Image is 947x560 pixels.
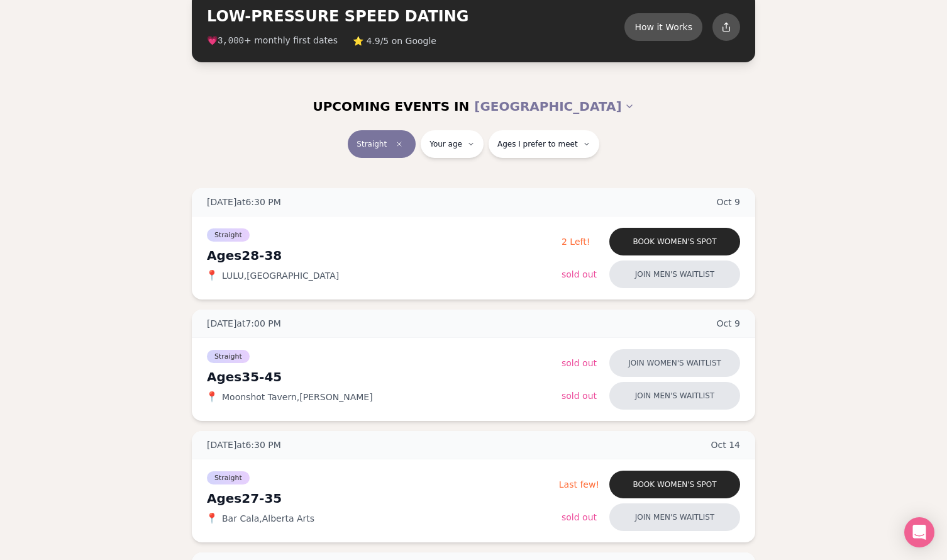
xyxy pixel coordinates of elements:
div: Ages 28-38 [207,247,562,264]
button: [GEOGRAPHIC_DATA] [474,92,634,120]
button: Join men's waitlist [609,382,740,410]
span: 2 Left! [562,237,590,247]
button: How it Works [624,13,702,41]
span: 📍 [207,271,217,281]
span: Last few! [559,479,599,490]
span: [DATE] at 7:00 PM [207,317,281,330]
div: Ages 27-35 [207,490,559,507]
span: Sold Out [562,269,597,279]
span: Sold Out [562,512,597,522]
span: Straight [207,350,250,363]
button: Join men's waitlist [609,503,740,531]
span: 3,000 [218,36,244,46]
span: Straight [207,228,250,242]
span: Straight [207,471,250,484]
span: Moonshot Tavern , [PERSON_NAME] [222,391,373,403]
button: Your age [421,130,484,158]
span: Oct 9 [716,317,740,330]
span: UPCOMING EVENTS IN [313,98,469,115]
span: [DATE] at 6:30 PM [207,439,281,451]
button: StraightClear event type filter [348,130,416,158]
span: [DATE] at 6:30 PM [207,196,281,208]
span: LULU , [GEOGRAPHIC_DATA] [222,269,339,282]
button: Book women's spot [609,228,740,255]
button: Join men's waitlist [609,260,740,288]
span: Oct 9 [716,196,740,208]
span: Straight [357,139,387,149]
span: Sold Out [562,358,597,368]
span: 💗 + monthly first dates [207,34,338,47]
span: Bar Cala , Alberta Arts [222,512,314,525]
button: Book women's spot [609,471,740,498]
button: Join women's waitlist [609,349,740,377]
h2: LOW-PRESSURE SPEED DATING [207,6,624,26]
div: Ages 35-45 [207,368,562,386]
span: 📍 [207,513,217,524]
span: Oct 14 [711,439,741,451]
button: Ages I prefer to meet [489,130,599,158]
span: Clear event type filter [392,137,407,152]
span: ⭐ 4.9/5 on Google [353,35,436,47]
span: Ages I prefer to meet [497,139,578,149]
span: 📍 [207,392,217,402]
span: Your age [429,139,462,149]
span: Sold Out [562,391,597,401]
div: Open Intercom Messenger [904,517,934,547]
